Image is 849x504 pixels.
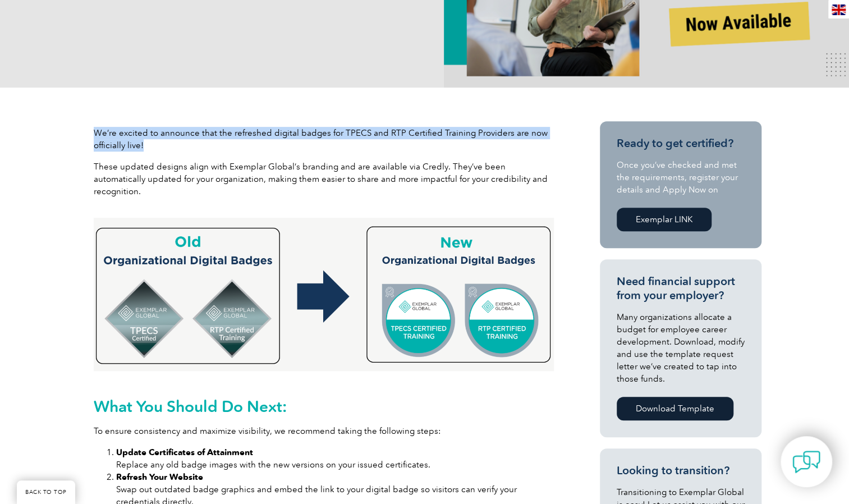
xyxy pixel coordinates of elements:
[94,425,554,437] p: To ensure consistency and maximize visibility, we recommend taking the following steps:
[94,397,554,415] h2: What You Should Do Next:
[617,464,745,478] h3: Looking to transition?
[116,446,554,471] li: Replace any old badge images with the new versions on your issued certificates.
[94,161,554,198] p: These updated designs align with Exemplar Global’s branding and are available via Credly. They’ve...
[17,480,75,504] a: BACK TO TOP
[792,448,820,476] img: contact-chat.png
[94,218,554,371] img: tp badges
[617,159,745,196] p: Once you’ve checked and met the requirements, register your details and Apply Now on
[116,447,253,457] strong: Update Certificates of Attainment
[116,472,203,482] strong: Refresh Your Website
[617,274,745,303] h3: Need financial support from your employer?
[617,136,745,150] h3: Ready to get certified?
[617,208,712,231] a: Exemplar LINK
[94,127,554,152] p: We’re excited to announce that the refreshed digital badges for TPECS and RTP Certified Training ...
[617,397,733,420] a: Download Template
[617,311,745,385] p: Many organizations allocate a budget for employee career development. Download, modify and use th...
[832,4,846,15] img: en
